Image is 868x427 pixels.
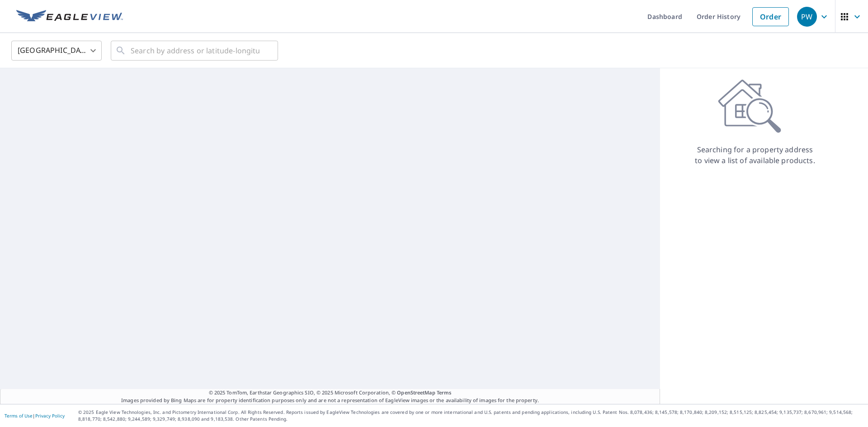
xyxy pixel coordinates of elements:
[35,413,65,419] a: Privacy Policy
[397,389,435,396] a: OpenStreetMap
[437,389,452,396] a: Terms
[694,144,816,166] p: Searching for a property address to view a list of available products.
[11,38,102,63] div: [GEOGRAPHIC_DATA]
[16,10,123,23] img: EV Logo
[209,389,452,397] span: © 2025 TomTom, Earthstar Geographics SIO, © 2025 Microsoft Corporation, ©
[131,38,259,63] input: Search by address or latitude-longitude
[797,7,817,27] div: PW
[78,409,863,422] p: © 2025 Eagle View Technologies, Inc. and Pictometry International Corp. All Rights Reserved. Repo...
[752,7,789,26] a: Order
[5,413,65,418] p: |
[5,413,33,419] a: Terms of Use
